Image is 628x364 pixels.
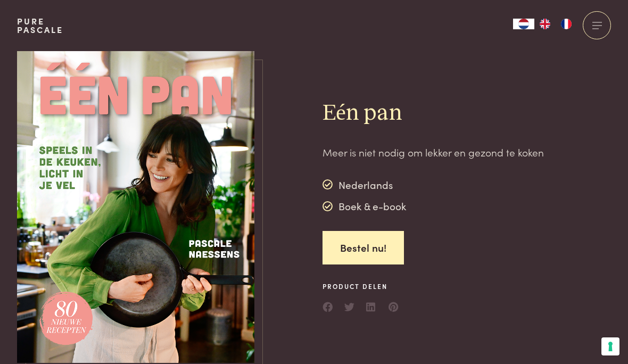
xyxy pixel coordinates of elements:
[323,145,544,160] p: Meer is niet nodig om lekker en gezond te koken
[513,19,534,29] div: Language
[534,19,577,29] ul: Language list
[323,282,399,291] span: Product delen
[323,198,406,214] div: Boek & e-book
[513,19,577,29] aside: Language selected: Nederlands
[601,337,619,355] button: Uw voorkeuren voor toestemming voor trackingtechnologieën
[323,100,544,128] h2: Eén pan
[17,17,63,34] a: PurePascale
[534,19,556,29] a: EN
[513,19,534,29] a: NL
[323,231,404,264] a: Bestel nu!
[556,19,577,29] a: FR
[323,177,406,193] div: Nederlands
[17,51,255,363] img: https://admin.purepascale.com/wp-content/uploads/2025/07/een-pan-voorbeeldcover.png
